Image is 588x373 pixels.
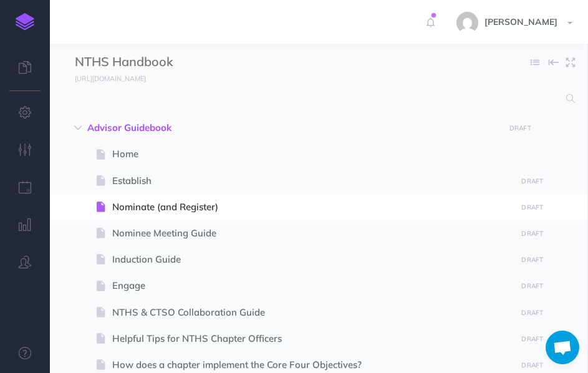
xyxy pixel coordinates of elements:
[75,87,559,110] input: Search
[517,226,548,241] button: DRAFT
[521,177,543,185] small: DRAFT
[517,253,548,267] button: DRAFT
[521,203,543,211] small: DRAFT
[521,256,543,264] small: DRAFT
[112,357,513,372] span: How does a chapter implement the Core Four Objectives?
[478,16,564,27] span: [PERSON_NAME]
[75,74,146,83] small: [URL][DOMAIN_NAME]
[456,12,478,34] img: e15ca27c081d2886606c458bc858b488.jpg
[75,53,221,72] input: Documentation Name
[521,335,543,343] small: DRAFT
[112,278,513,293] span: Engage
[112,305,513,320] span: NTHS & CTSO Collaboration Guide
[521,282,543,290] small: DRAFT
[112,147,513,162] span: Home
[112,252,513,267] span: Induction Guide
[517,174,548,188] button: DRAFT
[112,226,513,241] span: Nominee Meeting Guide
[517,358,548,372] button: DRAFT
[509,124,531,132] small: DRAFT
[517,332,548,346] button: DRAFT
[504,121,536,135] button: DRAFT
[112,200,513,215] span: Nominate (and Register)
[521,230,543,238] small: DRAFT
[50,72,158,84] a: [URL][DOMAIN_NAME]
[112,331,513,346] span: Helpful Tips for NTHS Chapter Officers
[112,173,513,188] span: Establish
[16,13,34,31] img: logo-mark.svg
[517,279,548,293] button: DRAFT
[87,120,497,135] span: Advisor Guidebook
[521,361,543,369] small: DRAFT
[517,306,548,320] button: DRAFT
[546,331,579,364] a: Open chat
[517,200,548,215] button: DRAFT
[521,309,543,317] small: DRAFT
